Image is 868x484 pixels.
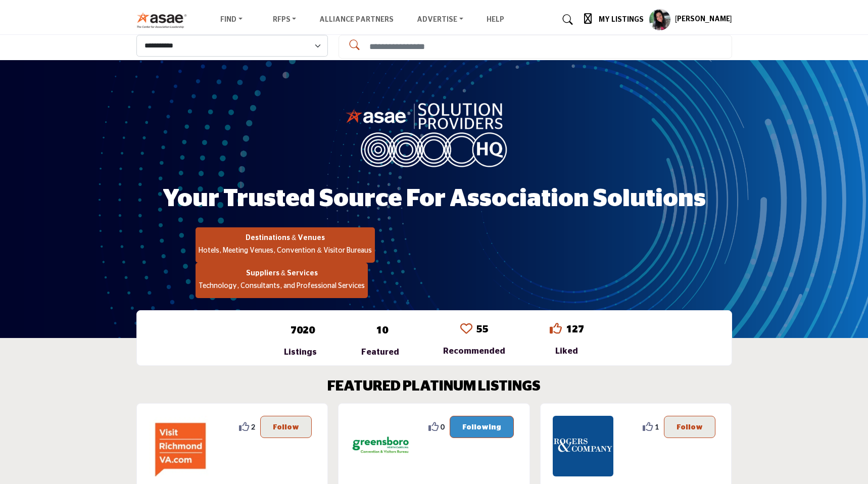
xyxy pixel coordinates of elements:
[361,346,399,358] div: Featured
[339,35,732,59] input: Search Solutions
[550,345,584,357] div: Liked
[291,325,315,335] a: 7020
[351,416,411,476] img: Greensboro Area CVB
[196,263,368,298] button: Suppliers & Services Technology, Consultants, and Professional Services
[346,101,522,167] img: image
[476,324,489,334] a: 55
[319,16,394,23] a: Alliance Partners
[251,421,255,432] span: 2
[149,416,210,476] img: Richmond Region Tourism
[136,35,328,57] select: Select Listing Type Dropdown
[566,324,584,334] a: 127
[599,15,644,24] h5: My Listings
[136,12,192,28] img: Site Logo
[677,421,703,432] p: Follow
[410,13,470,27] a: Advertise
[199,269,365,278] h2: Suppliers & Services
[199,246,371,256] p: Hotels, Meeting Venues, Convention & Visitor Bureaus
[273,421,299,432] p: Follow
[553,12,578,28] a: Search
[266,13,304,27] a: RFPs
[655,421,659,432] span: 1
[196,227,374,263] button: Destinations & Venues Hotels, Meeting Venues, Convention & Visitor Bureaus
[550,322,562,334] i: Go to Liked
[487,16,504,23] a: Help
[213,13,250,27] a: Find
[462,421,501,432] p: Following
[199,281,365,292] p: Technology, Consultants, and Professional Services
[664,416,715,438] button: Follow
[441,421,445,432] span: 0
[284,346,317,358] div: Listings
[584,14,644,26] div: My Listings
[553,416,613,476] img: Rogers & Company PLLC
[460,322,472,336] a: Go to Recommended
[327,378,541,396] h2: FEATURED PLATINUM LISTINGS
[450,416,514,438] button: Following
[443,345,505,357] div: Recommended
[376,325,388,335] a: 10
[199,234,371,243] h2: Destinations & Venues
[649,9,671,31] button: Show hide supplier dropdown
[675,15,732,25] h5: [PERSON_NAME]
[163,183,706,215] h1: Your Trusted Source for Association Solutions
[260,416,312,438] button: Follow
